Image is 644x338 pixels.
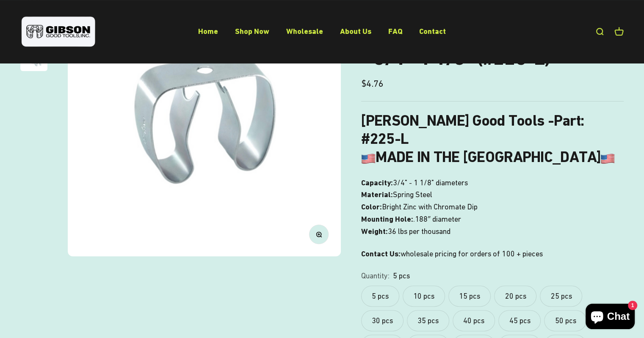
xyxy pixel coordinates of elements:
[388,225,451,238] span: 36 lbs per thousand
[393,270,410,282] variant-option-value: 5 pcs
[554,112,580,129] span: Part
[340,27,371,36] a: About Us
[393,189,432,201] span: Spring Steel
[361,202,382,211] b: Color:
[361,190,393,199] b: Material:
[198,27,218,36] a: Home
[361,249,401,258] strong: Contact Us:
[361,248,624,260] p: wholesale pricing for orders of 100 + pieces
[361,76,384,91] sale-price: $4.76
[361,178,393,187] b: Capacity:
[361,112,584,148] b: : #225-L
[361,148,615,166] b: MADE IN THE [GEOGRAPHIC_DATA]
[382,201,478,213] span: Bright Zinc with Chromate Dip
[361,112,580,129] b: [PERSON_NAME] Good Tools -
[286,27,323,36] a: Wholesale
[361,177,624,238] p: 3/4" - 1 1/8" diameters
[361,2,624,69] h1: Spring Steel Gripper Clip - Bright Zinc with Chromate Dip - 3/4"-1 1/8" (#225-L)
[413,213,461,225] span: .188″ diameter
[583,304,637,331] inbox-online-store-chat: Shopify online store chat
[419,27,446,36] a: Contact
[361,270,390,282] legend: Quantity:
[361,227,388,236] b: Weight:
[361,214,413,223] b: Mounting Hole:
[388,27,402,36] a: FAQ
[235,27,269,36] a: Shop Now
